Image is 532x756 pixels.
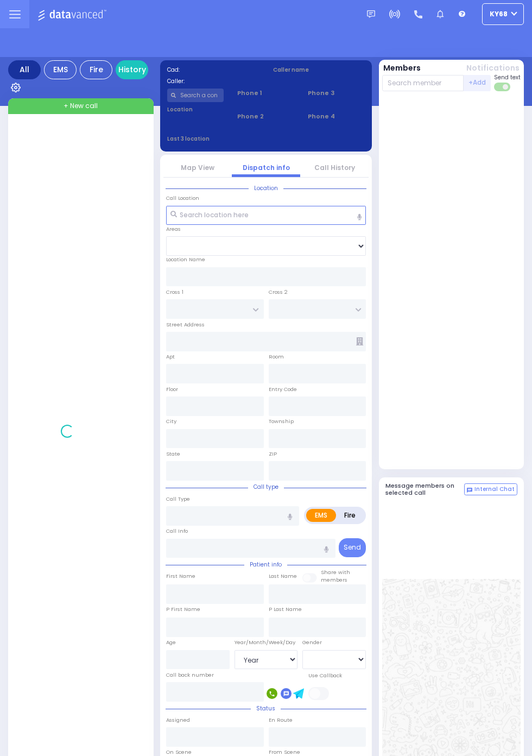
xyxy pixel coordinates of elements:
[367,10,375,18] img: message.svg
[482,3,524,25] button: ky68
[269,748,300,756] label: From Scene
[269,386,297,393] label: Entry Code
[166,748,192,756] label: On Scene
[269,606,302,613] label: P Last Name
[166,671,214,679] label: Call back number
[237,89,294,98] span: Phone 1
[385,482,465,496] h5: Message members on selected call
[166,418,176,425] label: City
[166,606,200,613] label: P First Name
[37,8,110,21] img: Logo
[308,89,365,98] span: Phone 3
[490,9,508,19] span: ky68
[321,576,347,583] span: members
[306,509,336,522] label: EMS
[383,62,421,74] button: Members
[166,206,366,225] input: Search location here
[166,288,183,296] label: Cross 1
[167,135,267,143] label: Last 3 location
[244,560,287,569] span: Patient info
[248,483,284,491] span: Call type
[167,89,224,102] input: Search a contact
[64,101,98,111] span: + New call
[166,450,180,458] label: State
[166,353,175,361] label: Apt
[464,483,517,495] button: Internal Chat
[273,66,365,74] label: Caller name
[321,569,350,576] small: Share with
[269,418,294,425] label: Township
[8,60,41,79] div: All
[166,527,188,535] label: Call Info
[269,353,284,361] label: Room
[167,66,259,74] label: Cad:
[467,488,472,493] img: comment-alt.png
[335,509,364,522] label: Fire
[181,163,214,172] a: Map View
[166,194,199,202] label: Call Location
[166,225,181,233] label: Areas
[314,163,355,172] a: Call History
[80,60,112,79] div: Fire
[249,184,283,192] span: Location
[166,495,190,503] label: Call Type
[269,716,293,724] label: En Route
[166,321,205,329] label: Street Address
[494,81,511,92] label: Turn off text
[356,337,363,345] span: Other building occupants
[166,639,176,646] label: Age
[269,288,288,296] label: Cross 2
[382,75,464,91] input: Search member
[166,386,178,393] label: Floor
[44,60,77,79] div: EMS
[166,716,190,724] label: Assigned
[269,572,297,580] label: Last Name
[494,73,521,81] span: Send text
[166,256,205,263] label: Location Name
[339,538,366,557] button: Send
[166,572,195,580] label: First Name
[251,704,281,713] span: Status
[116,60,148,79] a: History
[308,672,342,679] label: Use Callback
[243,163,290,172] a: Dispatch info
[308,112,365,121] span: Phone 4
[235,639,298,646] div: Year/Month/Week/Day
[269,450,277,458] label: ZIP
[167,77,259,85] label: Caller:
[474,486,515,493] span: Internal Chat
[167,105,224,114] label: Location
[466,62,520,74] button: Notifications
[302,639,322,646] label: Gender
[237,112,294,121] span: Phone 2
